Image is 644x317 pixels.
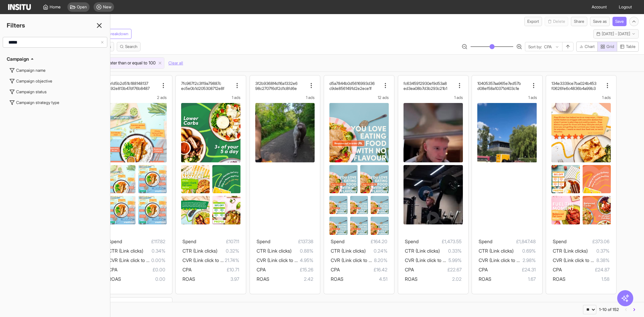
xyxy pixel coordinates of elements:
[585,44,595,49] span: Chart
[257,257,315,263] span: CVR (Link click to purchase)
[117,266,165,274] span: £0.00
[440,247,462,255] span: 0.33%
[225,256,239,264] span: 21.74%
[599,307,619,312] div: 1-10 of 152
[257,248,291,254] span: CTR (Link clicks)
[181,86,224,91] h2: ec5e0b1d205308712e8f
[612,17,627,26] button: Save
[108,257,167,263] span: CVR (Link click to purchase)
[103,4,111,10] span: New
[488,266,535,274] span: £24.31
[553,257,611,263] span: CVR (Link click to purchase)
[217,247,239,255] span: 0.32%
[597,42,617,52] button: Grid
[181,81,221,86] h2: 7fc967f2c3ff9a79887c
[576,42,598,52] button: Chart
[562,266,609,274] span: £24.87
[405,267,414,272] span: CPA
[405,276,418,282] span: ROAS
[16,68,46,73] div: Campaign name
[617,42,639,52] button: Table
[414,266,462,274] span: £22.67
[331,248,366,254] span: CTR (Link clicks)
[405,257,464,263] span: CVR (Link click to purchase)
[108,239,122,244] span: Spend
[528,44,542,50] span: Sort by:
[553,248,588,254] span: CTR (Link clicks)
[77,4,87,10] span: Open
[255,81,298,86] h2: 3f2b9368f4d16a1332e6
[405,248,440,254] span: CTR (Link clicks)
[596,256,609,264] span: 8.38%
[331,267,340,272] span: CPA
[266,266,313,274] span: £15.26
[588,247,609,255] span: 0.37%
[255,86,297,91] h2: 98c2707f6df2d1c8fd6e
[405,239,419,244] span: Spend
[553,267,562,272] span: CPA
[122,237,165,246] span: £117.82
[107,86,150,91] h2: f892e813b47df76b8487
[479,248,514,254] span: CTR (Link clicks)
[551,95,611,100] div: 1 ads
[107,81,158,91] div: cefd5b2d51b188148137f892e813b47df76b8487
[331,276,343,282] span: ROAS
[7,97,103,108] button: Campaign strategy type
[7,87,103,97] button: Campaign status
[255,95,315,100] div: 1 ads
[366,247,387,255] span: 0.24%
[545,17,568,26] span: You cannot delete a preset report.
[419,237,462,246] span: £1,473.55
[491,275,535,283] span: 1.67
[195,275,239,283] span: 3.97
[551,81,603,91] div: 134e3339ce7ba024b453f0626fe6c4836b4a99b3
[257,239,270,244] span: Spend
[523,256,536,264] span: 2.98%
[168,57,183,69] button: Clear all
[257,276,269,282] span: ROAS
[108,248,143,254] span: CTR (Link clicks)
[107,95,166,100] div: 2 ads
[143,247,165,255] span: 0.34%
[329,81,375,86] h2: d5a7844b0d5616993d36
[7,65,103,76] button: Campaign name
[103,60,147,66] span: Greater than or equal to
[182,239,196,244] span: Spend
[553,239,567,244] span: Spend
[291,247,313,255] span: 0.88%
[479,257,537,263] span: CVR (Link click to purchase)
[8,4,31,10] img: Logo
[553,276,566,282] span: ROAS
[181,95,240,100] div: 1 ads
[626,44,636,49] span: Table
[108,276,121,282] span: ROAS
[479,276,491,282] span: ROAS
[16,78,52,84] div: Campaign objective
[477,81,529,91] div: 10405357aa965e7ed57bd08ef58a10371d403c1e
[551,81,596,86] h2: 134e3339ce7ba024b453
[545,17,568,26] button: Delete
[567,237,609,246] span: £373.06
[7,56,29,62] h2: Campaign
[329,86,372,91] h2: c9de8561491d2e2ece1f
[7,21,25,30] h2: Filters
[125,44,138,49] span: Search
[404,86,447,91] h2: ed3ea08b7d3b293c21b1
[83,58,164,68] div: Spend:Greater than or equal to100
[590,17,610,26] button: Save as
[270,237,313,246] span: £137.38
[477,86,519,91] h2: d08ef58a10371d403c1e
[182,267,192,272] span: CPA
[16,89,47,95] div: Campaign status
[121,275,165,283] span: 0.00
[477,81,521,86] h2: 10405357aa965e7ed57b
[606,44,614,49] span: Grid
[374,256,387,264] span: 8.20%
[479,239,492,244] span: Spend
[329,81,381,91] div: d5a7844b0d5616993d36c9de8561491d2e2ece1f
[514,247,535,255] span: 0.69%
[257,267,266,272] span: CPA
[331,239,344,244] span: Spend
[192,266,239,274] span: £10.71
[593,29,639,39] button: [DATE] - [DATE]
